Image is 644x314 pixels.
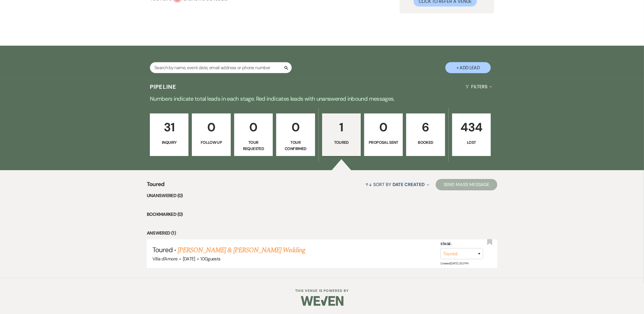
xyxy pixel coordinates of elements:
p: Lost [456,139,487,146]
p: Inquiry [154,139,185,146]
p: Tour Confirmed [280,139,311,152]
p: 6 [410,118,441,137]
h3: Pipeline [150,83,177,91]
input: Search by name, event date, email address or phone number [150,62,292,73]
a: 0Proposal Sent [364,113,403,156]
a: 6Booked [406,113,445,156]
a: 0Follow Up [192,113,230,156]
p: Follow Up [196,139,227,146]
li: Unanswered (0) [147,192,498,199]
span: Toured [147,180,165,192]
p: 1 [326,118,357,137]
p: Proposal Sent [368,139,399,146]
p: Tour Requested [238,139,269,152]
a: 0Tour Confirmed [276,113,315,156]
p: Numbers indicate total leads in each stage. Red indicates leads with unanswered inbound messages. [118,94,526,103]
a: 434Lost [452,113,491,156]
p: 0 [196,118,227,137]
li: Bookmarked (0) [147,211,498,218]
p: 0 [238,118,269,137]
button: + Add Lead [445,62,491,73]
a: 31Inquiry [150,113,188,156]
a: 1Toured [322,113,361,156]
span: Villa d'Amore [152,256,178,262]
label: Stage: [440,241,483,247]
span: 100 guests [200,256,220,262]
p: 434 [456,118,487,137]
p: Toured [326,139,357,146]
button: Sort By Date Created [363,177,431,192]
span: [DATE] [183,256,195,262]
span: ↑↓ [365,182,372,187]
button: Send Mass Message [436,179,498,190]
a: [PERSON_NAME] & [PERSON_NAME] Wedding [178,245,305,255]
span: Toured [152,245,173,254]
li: Answered (1) [147,229,498,237]
span: Created: [DATE] 2:52 PM [440,262,468,265]
p: 0 [368,118,399,137]
p: Booked [410,139,441,146]
button: Filters [463,79,494,94]
img: Weven Logo [301,291,343,311]
p: 0 [280,118,311,137]
p: 31 [154,118,185,137]
span: Date Created [393,182,425,187]
a: 0Tour Requested [234,113,273,156]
